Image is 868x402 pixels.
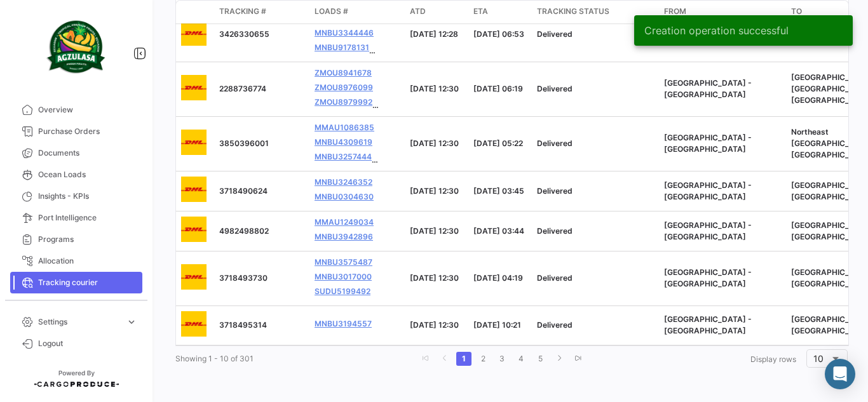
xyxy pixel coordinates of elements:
span: Insights - KPIs [38,191,137,202]
a: 2 [475,352,491,366]
span: 3426330655 [219,29,269,39]
a: 1 [456,352,471,366]
span: [DATE] 03:45 [473,186,524,196]
a: ZMOU8979992 [315,97,372,108]
span: [DATE] 12:30 [410,186,459,196]
span: Ocean Loads [38,169,137,180]
span: Delivered [537,84,573,93]
span: [DATE] 05:22 [473,138,523,148]
a: Port Intelligence [10,207,142,229]
span: 3718493730 [219,273,268,283]
span: Guayaquil - Ecuador [664,267,752,288]
a: ZMOU8976099 [315,82,373,93]
a: MNBU3344446 [315,27,374,39]
a: MNBU3017000 [315,271,372,283]
span: Tracking status [537,6,609,17]
span: Delivered [537,138,573,148]
span: Delivered [537,226,573,236]
a: MNBU3246352 [315,177,372,188]
span: 3718495314 [219,320,267,330]
span: Guayaquil - Ecuador [664,133,752,154]
span: Guayaquil - Ecuador [664,314,752,335]
span: Delivered [537,273,573,283]
a: ZMOU8941678 [315,67,372,79]
a: Documents [10,142,142,164]
span: Overview [38,104,137,116]
img: DHLIcon.png [181,130,207,155]
a: MNBU0304630 [315,191,374,203]
a: 3 [494,352,510,366]
a: Programs [10,229,142,250]
span: 10 [813,353,824,364]
datatable-header-cell: logo [176,1,214,23]
span: Delivered [537,186,573,196]
span: Loads # [315,6,348,17]
span: Guayaquil - Ecuador [664,180,752,201]
img: DHLIcon.png [181,177,207,202]
a: Insights - KPIs [10,185,142,207]
span: [DATE] 10:21 [473,320,521,330]
span: [DATE] 12:28 [410,29,458,39]
a: go to next page [552,352,567,366]
span: Showing 1 - 10 of 301 [175,354,254,363]
img: DHLIcon.png [181,264,207,290]
span: 3850396001 [219,138,269,148]
span: Logout [38,338,137,349]
span: expand_more [126,316,137,328]
a: go to first page [418,352,433,366]
img: DHLIcon.png [181,75,207,100]
span: 3718490624 [219,186,268,196]
span: Allocation [38,255,137,267]
a: 4 [513,352,529,366]
span: [DATE] 12:30 [410,226,459,236]
span: ATD [410,6,426,17]
span: Port Intelligence [38,212,137,224]
span: Guayaquil - Ecuador [664,78,752,99]
li: page 4 [512,348,531,370]
span: [DATE] 06:19 [473,84,523,93]
li: page 2 [473,348,492,370]
a: MNBU3942896 [315,231,373,243]
span: ETA [473,6,488,17]
span: [DATE] 04:19 [473,273,523,283]
datatable-header-cell: ETA [468,1,532,23]
a: MMAU1086385 [315,122,374,133]
span: Tracking courier [38,277,137,288]
span: [DATE] 12:30 [410,84,459,93]
span: Programs [38,234,137,245]
img: DHLIcon.png [181,20,207,46]
span: Tracking # [219,6,266,17]
div: Abrir Intercom Messenger [825,359,855,389]
span: 2288736774 [219,84,266,93]
li: page 1 [454,348,473,370]
span: Delivered [537,29,573,39]
a: Ocean Loads [10,164,142,185]
span: Display rows [750,354,796,364]
span: [DATE] 12:30 [410,320,459,330]
a: Purchase Orders [10,121,142,142]
a: MMAU1249034 [315,217,374,228]
a: go to previous page [437,352,452,366]
span: Guayaquil - Ecuador [664,220,752,241]
a: MNBU3575487 [315,257,372,268]
a: 5 [532,352,548,366]
span: [DATE] 06:53 [473,29,524,39]
span: Documents [38,147,137,159]
img: agzulasa-logo.png [44,15,108,79]
span: Creation operation successful [644,24,789,37]
img: DHLIcon.png [181,311,207,337]
a: go to last page [571,352,586,366]
img: DHLIcon.png [181,217,207,242]
a: MNBU9178131 [315,42,369,53]
a: MNBU3194557 [315,318,372,330]
span: [DATE] 03:44 [473,226,524,236]
datatable-header-cell: Tracking # [214,1,309,23]
a: SUDU5199492 [315,286,370,297]
a: MNBU4309619 [315,137,372,148]
a: MNBU3257444 [315,151,372,163]
a: Sensors [10,293,142,315]
datatable-header-cell: Tracking status [532,1,659,23]
datatable-header-cell: ATD [405,1,468,23]
span: Purchase Orders [38,126,137,137]
datatable-header-cell: Loads # [309,1,405,23]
